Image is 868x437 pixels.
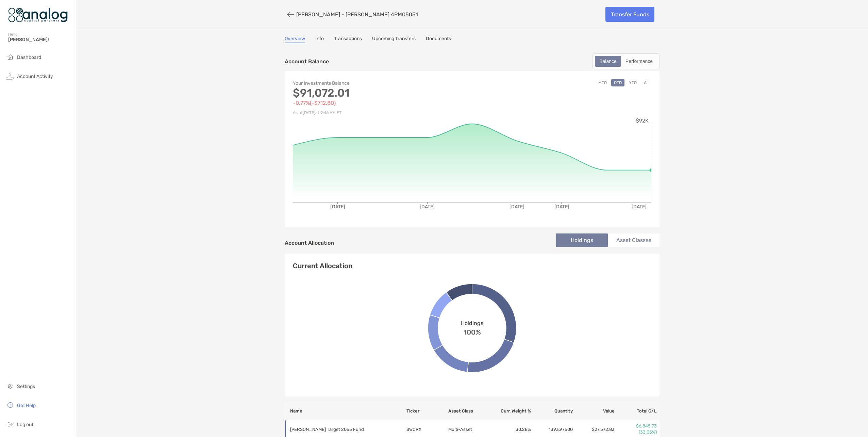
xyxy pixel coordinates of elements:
li: Holdings [556,233,608,247]
p: As of [DATE] at 9:46 AM ET [293,109,472,117]
h4: Current Allocation [293,262,352,270]
p: [PERSON_NAME] - [PERSON_NAME] 4PM05051 [296,11,418,18]
p: Account Balance [285,57,329,66]
a: Transactions [334,36,362,43]
button: MTD [596,79,610,86]
th: Curr. Weight % [490,402,532,420]
p: -0.77% ( -$712.80 ) [293,99,472,107]
span: Holdings [461,320,483,326]
th: Asset Class [448,402,490,420]
img: Zoe Logo [8,3,68,27]
th: Ticker [406,402,448,420]
button: All [641,79,651,86]
button: QTD [611,79,624,86]
img: get-help icon [6,401,14,409]
tspan: $92K [636,117,649,124]
p: (33.03%) [615,429,657,435]
span: Account Activity [17,74,53,79]
img: household icon [6,53,14,61]
p: Schwab Target 2055 Fund [290,425,385,434]
span: Log out [17,422,33,427]
tspan: [DATE] [420,204,435,210]
a: Info [315,36,324,43]
tspan: [DATE] [330,204,345,210]
span: [PERSON_NAME]! [8,37,72,43]
li: Asset Classes [608,233,660,247]
div: Balance [596,56,620,66]
span: Settings [17,384,35,389]
tspan: [DATE] [554,204,569,210]
a: Transfer Funds [605,7,654,22]
span: 100% [464,326,481,336]
div: segmented control [592,53,660,69]
div: Performance [622,56,656,66]
th: Value [573,402,615,420]
p: $91,072.01 [293,89,472,97]
th: Quantity [531,402,573,420]
tspan: [DATE] [510,204,524,210]
span: Dashboard [17,54,41,60]
img: activity icon [6,72,14,80]
a: Documents [426,36,451,43]
p: Your Investments Balance [293,79,472,87]
a: Overview [285,36,305,43]
th: Total G/L [615,402,660,420]
th: Name [285,402,406,420]
img: settings icon [6,382,14,390]
span: Get Help [17,403,36,408]
a: Upcoming Transfers [372,36,416,43]
button: YTD [626,79,639,86]
h4: Account Allocation [285,240,334,246]
tspan: [DATE] [632,204,647,210]
img: logout icon [6,420,14,428]
p: $6,845.73 [615,423,657,429]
